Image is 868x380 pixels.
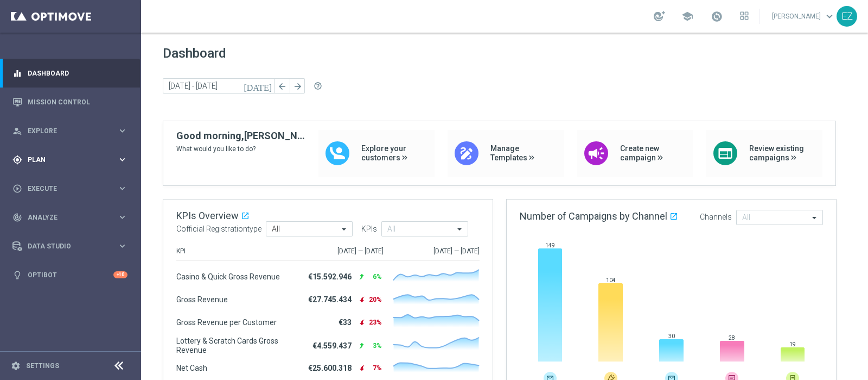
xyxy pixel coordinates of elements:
[28,88,127,116] a: Mission Control
[12,127,128,135] button: person_search Explore keyboard_arrow_right
[28,59,127,88] a: Dashboard
[117,154,127,165] i: keyboard_arrow_right
[12,155,117,165] div: Plan
[12,184,22,194] i: play_circle_outline
[26,363,59,369] a: Settings
[681,10,693,22] span: school
[12,59,127,88] div: Dashboard
[28,214,117,221] span: Analyze
[12,184,128,193] button: play_circle_outline Execute keyboard_arrow_right
[11,361,21,371] i: settings
[12,155,22,165] i: gps_fixed
[837,6,857,27] div: EZ
[28,243,117,250] span: Data Studio
[12,213,128,222] button: track_changes Analyze keyboard_arrow_right
[12,213,117,222] div: Analyze
[12,271,128,279] button: lightbulb Optibot +10
[12,88,127,116] div: Mission Control
[117,183,127,194] i: keyboard_arrow_right
[771,8,837,24] a: [PERSON_NAME]keyboard_arrow_down
[117,241,127,251] i: keyboard_arrow_right
[28,157,117,163] span: Plan
[28,260,113,289] a: Optibot
[12,213,22,222] i: track_changes
[12,241,117,251] div: Data Studio
[12,270,22,280] i: lightbulb
[117,126,127,136] i: keyboard_arrow_right
[12,242,128,251] button: Data Studio keyboard_arrow_right
[117,212,127,222] i: keyboard_arrow_right
[28,185,117,192] span: Execute
[12,126,117,136] div: Explore
[12,260,127,289] div: Optibot
[12,68,22,78] i: equalizer
[12,155,128,164] button: gps_fixed Plan keyboard_arrow_right
[12,126,22,136] i: person_search
[28,128,117,134] span: Explore
[12,184,117,194] div: Execute
[113,271,127,278] div: +10
[824,10,835,22] span: keyboard_arrow_down
[12,98,128,107] button: Mission Control
[12,69,128,78] button: equalizer Dashboard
